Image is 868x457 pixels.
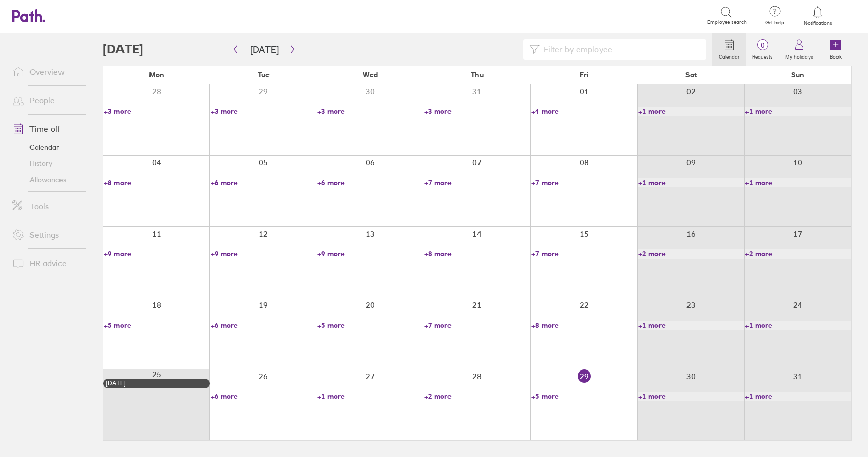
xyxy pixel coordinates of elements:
[801,5,834,26] a: Notifications
[746,41,779,49] span: 0
[824,51,848,60] label: Book
[638,178,744,187] a: +1 more
[363,71,378,79] span: Wed
[4,90,86,110] a: People
[580,71,589,79] span: Fri
[531,178,637,187] a: +7 more
[779,51,819,60] label: My holidays
[531,392,637,401] a: +5 more
[424,107,530,116] a: +3 more
[638,392,744,401] a: +1 more
[114,11,140,20] div: Search
[317,178,423,187] a: +6 more
[211,321,316,330] a: +6 more
[317,249,423,259] a: +9 more
[4,253,86,273] a: HR advice
[424,249,530,259] a: +8 more
[540,40,700,59] input: Filter by employee
[471,71,484,79] span: Thu
[4,224,86,245] a: Settings
[4,196,86,216] a: Tools
[746,51,779,60] label: Requests
[531,321,637,330] a: +8 more
[707,19,747,25] span: Employee search
[531,249,637,259] a: +7 more
[779,33,819,66] a: My holidays
[4,139,86,155] a: Calendar
[149,71,164,79] span: Mon
[801,20,834,26] span: Notifications
[211,178,316,187] a: +6 more
[242,41,287,58] button: [DATE]
[745,392,851,401] a: +1 more
[424,178,530,187] a: +7 more
[638,107,744,116] a: +1 more
[712,51,746,60] label: Calendar
[791,71,804,79] span: Sun
[531,107,637,116] a: +4 more
[104,178,209,187] a: +8 more
[819,33,852,66] a: Book
[258,71,270,79] span: Tue
[424,392,530,401] a: +2 more
[211,107,316,116] a: +3 more
[211,392,316,401] a: +6 more
[685,71,697,79] span: Sat
[758,20,791,26] span: Get help
[638,321,744,330] a: +1 more
[317,321,423,330] a: +5 more
[745,107,851,116] a: +1 more
[4,172,86,188] a: Allowances
[712,33,746,66] a: Calendar
[106,380,207,387] div: [DATE]
[746,33,779,66] a: 0Requests
[745,178,851,187] a: +1 more
[317,107,423,116] a: +3 more
[638,249,744,259] a: +2 more
[4,119,86,139] a: Time off
[104,107,209,116] a: +3 more
[745,321,851,330] a: +1 more
[104,321,209,330] a: +5 more
[4,155,86,172] a: History
[745,249,851,259] a: +2 more
[317,392,423,401] a: +1 more
[424,321,530,330] a: +7 more
[4,62,86,82] a: Overview
[211,249,316,259] a: +9 more
[104,249,209,259] a: +9 more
